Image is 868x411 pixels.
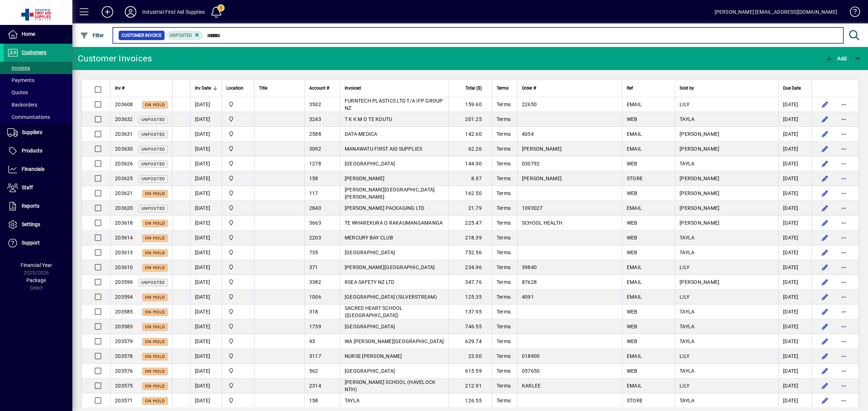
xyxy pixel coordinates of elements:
[226,189,250,197] span: INDUSTRIAL FIRST AID SUPPLIES LTD
[838,247,850,258] button: More options
[226,323,250,330] span: INDUSTRIAL FIRST AID SUPPLIES LTD
[226,174,250,182] span: INDUSTRIAL FIRST AID SUPPLIES LTD
[190,245,222,260] td: [DATE]
[115,84,168,92] div: Inv #
[345,338,444,344] span: WA [PERSON_NAME][GEOGRAPHIC_DATA]
[309,235,321,241] span: 2203
[115,84,124,92] span: Inv #
[4,179,72,197] a: Staff
[497,235,511,241] span: Terms
[627,101,642,107] span: EMAIL
[7,77,34,83] span: Payments
[226,248,250,256] span: INDUSTRIAL FIRST AID SUPPLIES LTD
[309,101,321,107] span: 3502
[680,190,719,196] span: [PERSON_NAME]
[627,279,642,285] span: EMAIL
[448,142,492,156] td: 62.26
[226,234,250,242] span: INDUSTRIAL FIRST AID SUPPLIES LTD
[141,206,165,211] span: Unposted
[497,146,511,152] span: Terms
[838,365,850,377] button: More options
[497,294,511,300] span: Terms
[195,84,217,92] div: Inv Date
[345,161,395,166] span: [GEOGRAPHIC_DATA]
[4,142,72,160] a: Products
[838,113,850,125] button: More options
[145,310,165,315] span: On hold
[819,365,831,377] button: Edit
[141,162,165,166] span: Unposted
[680,161,694,166] span: TAYLA
[115,131,133,137] span: 203631
[309,220,321,226] span: 3663
[190,201,222,216] td: [DATE]
[145,191,165,196] span: On hold
[680,235,694,241] span: TAYLA
[345,294,437,300] span: [GEOGRAPHIC_DATA] (SILVERSTREAM)
[190,216,222,230] td: [DATE]
[838,261,850,273] button: More options
[522,146,562,152] span: [PERSON_NAME]
[778,156,812,171] td: [DATE]
[778,216,812,230] td: [DATE]
[680,324,694,329] span: TAYLA
[309,116,321,122] span: 3243
[522,131,534,137] span: 4054
[778,334,812,349] td: [DATE]
[783,84,807,92] div: Due Date
[226,84,243,92] span: Location
[145,251,165,255] span: On hold
[497,131,511,137] span: Terms
[819,158,831,169] button: Edit
[680,294,689,300] span: LILY
[226,219,250,227] span: INDUSTRIAL FIRST AID SUPPLIES LTD
[226,308,250,316] span: INDUSTRIAL FIRST AID SUPPLIES LTD
[838,321,850,332] button: More options
[680,205,719,211] span: [PERSON_NAME]
[145,221,165,226] span: On hold
[819,113,831,125] button: Edit
[4,25,72,43] a: Home
[680,116,694,122] span: TAYLA
[838,276,850,288] button: More options
[448,245,492,260] td: 752.56
[115,324,133,329] span: 203583
[190,275,222,290] td: [DATE]
[497,176,511,181] span: Terms
[190,290,222,304] td: [DATE]
[345,146,422,152] span: MANAWATU FIRST AID SUPPLIES
[680,176,719,181] span: [PERSON_NAME]
[819,232,831,243] button: Edit
[783,84,801,92] span: Due Date
[522,294,534,300] span: 4091
[522,264,537,270] span: 39840
[627,116,638,122] span: WEB
[497,101,511,107] span: Terms
[226,263,250,271] span: INDUSTRIAL FIRST AID SUPPLIES LTD
[497,190,511,196] span: Terms
[22,49,46,55] span: Customers
[190,97,222,112] td: [DATE]
[680,264,689,270] span: LILY
[167,31,203,40] mat-chip: Customer Invoice Status: Unposted
[259,84,300,92] div: Title
[190,112,222,127] td: [DATE]
[819,336,831,347] button: Edit
[778,245,812,260] td: [DATE]
[141,147,165,152] span: Unposted
[309,309,318,315] span: 318
[141,280,165,285] span: Unposted
[345,305,403,318] span: SACRED HEART SCHOOL ([GEOGRAPHIC_DATA])
[78,53,152,64] div: Customer Invoices
[778,260,812,275] td: [DATE]
[680,131,719,137] span: [PERSON_NAME]
[680,84,694,92] span: Sold by
[195,84,211,92] span: Inv Date
[259,84,267,92] span: Title
[448,201,492,216] td: 21.79
[497,279,511,285] span: Terms
[115,235,133,241] span: 203614
[448,171,492,186] td: 8.97
[778,304,812,319] td: [DATE]
[226,100,250,108] span: INDUSTRIAL FIRST AID SUPPLIES LTD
